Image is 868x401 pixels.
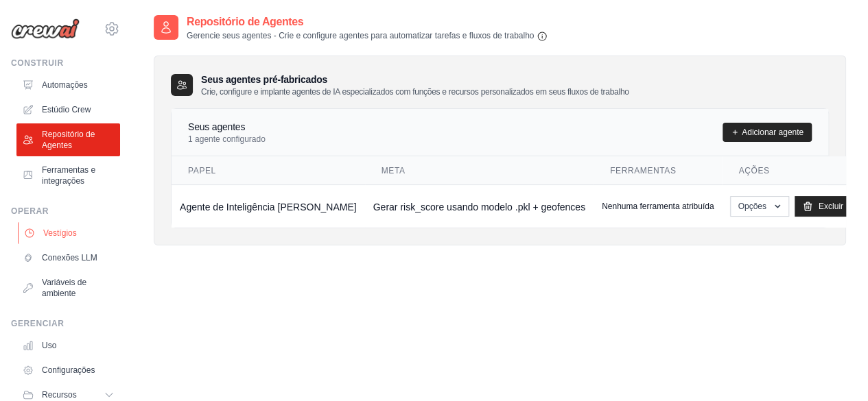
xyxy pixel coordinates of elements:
[730,196,788,217] button: Opções
[723,123,812,142] a: Adicionar agente
[42,253,97,263] font: Conexões LLM
[201,74,327,85] font: Seus agentes pré-fabricados
[42,365,95,375] font: Configurações
[188,134,266,144] font: 1 agente configurado
[18,222,121,244] a: Vestígios
[42,130,95,150] font: Repositório de Agentes
[382,166,406,175] font: Meta
[16,99,120,121] a: Estúdio Crew
[16,359,120,381] a: Configurações
[11,319,64,328] font: Gerenciar
[188,121,245,132] font: Seus agentes
[201,87,629,97] font: Crie, configure e implante agentes de IA especializados com funções e recursos personalizados em ...
[42,105,91,114] font: Estúdio Crew
[187,31,534,40] font: Gerencie seus agentes - Crie e configure agentes para automatizar tarefas e fluxos de trabalho
[42,341,56,350] font: Uso
[42,80,88,90] font: Automações
[819,202,843,211] font: Excluir
[42,165,95,186] font: Ferramentas e integrações
[610,166,676,175] font: Ferramentas
[187,16,303,27] font: Repositório de Agentes
[180,202,357,212] font: Agente de Inteligência [PERSON_NAME]
[11,58,64,68] font: Construir
[742,127,804,137] font: Adicionar agente
[16,123,120,156] a: Repositório de Agentes
[16,271,120,304] a: Variáveis ​​de ambiente
[602,202,714,211] font: Nenhuma ferramenta atribuída
[188,166,216,175] font: Papel
[738,166,769,175] font: Ações
[43,228,77,238] font: Vestígios
[11,206,49,216] font: Operar
[795,196,851,217] a: Excluir
[16,335,120,356] a: Uso
[16,159,120,192] a: Ferramentas e integrações
[42,390,77,400] font: Recursos
[42,278,86,298] font: Variáveis ​​de ambiente
[16,247,120,269] a: Conexões LLM
[738,202,766,211] font: Opções
[373,202,585,212] font: Gerar risk_score usando modelo .pkl + geofences
[16,74,120,96] a: Automações
[11,19,80,39] img: Logotipo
